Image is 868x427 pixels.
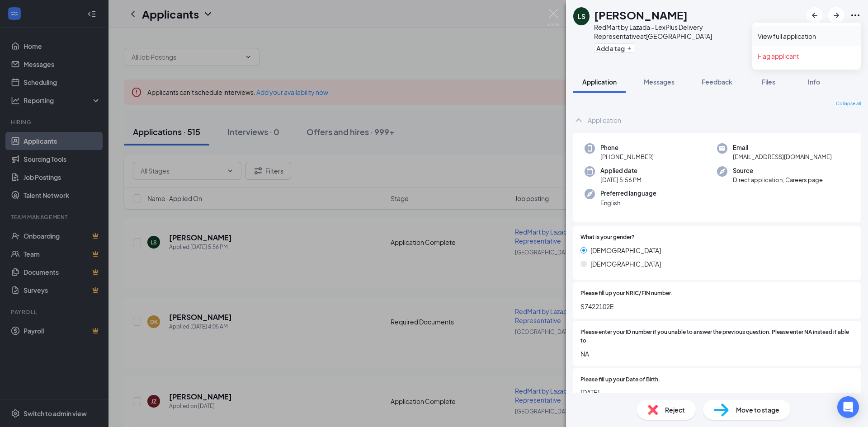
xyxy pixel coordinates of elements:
[762,78,775,86] span: Files
[831,10,842,21] svg: ArrowRight
[836,100,861,108] span: Collapse all
[580,289,673,298] span: Please fill up your NRIC/FIN number.
[594,43,634,53] button: PlusAdd a tag
[809,10,820,21] svg: ArrowLeftNew
[573,115,584,126] svg: ChevronUp
[758,32,855,41] a: View full application
[580,375,660,384] span: Please fill up your Date of Birth.
[578,12,585,21] div: LS
[837,396,859,418] div: Open Intercom Messenger
[808,78,820,86] span: Info
[850,10,861,21] svg: Ellipses
[594,23,802,41] div: RedMart by Lazada - LexPlus Delivery Representative at [GEOGRAPHIC_DATA]
[590,245,661,255] span: [DEMOGRAPHIC_DATA]
[702,78,732,86] span: Feedback
[600,175,642,184] span: [DATE] 5:56 PM
[733,166,823,175] span: Source
[600,166,642,175] span: Applied date
[580,233,635,242] span: What is your gender?
[600,198,656,207] span: English
[580,301,854,311] span: S7422102E
[627,46,632,51] svg: Plus
[733,152,832,161] span: [EMAIL_ADDRESS][DOMAIN_NAME]
[580,349,854,359] span: NA
[580,328,854,345] span: Please enter your ID number if you unable to answer the previous question. Please enter NA instea...
[665,405,685,415] span: Reject
[733,175,823,184] span: Direct application, Careers page
[600,152,654,161] span: [PHONE_NUMBER]
[594,7,688,23] h1: [PERSON_NAME]
[588,116,621,125] div: Application
[733,143,832,152] span: Email
[580,387,854,397] span: [DATE]
[600,143,654,152] span: Phone
[736,405,779,415] span: Move to stage
[590,259,661,269] span: [DEMOGRAPHIC_DATA]
[807,7,823,23] button: ArrowLeftNew
[828,7,844,23] button: ArrowRight
[582,78,617,86] span: Application
[644,78,675,86] span: Messages
[600,189,656,198] span: Preferred language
